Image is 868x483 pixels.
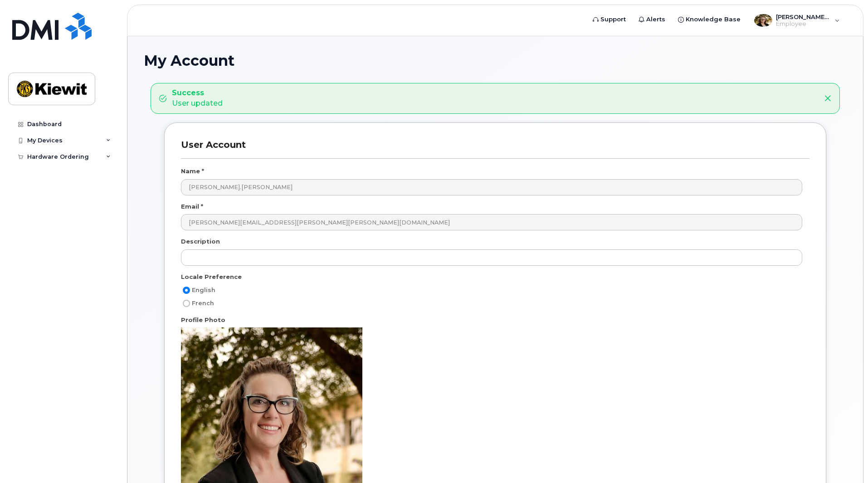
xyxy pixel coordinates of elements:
[181,167,204,176] label: Name *
[192,287,215,293] span: English
[181,139,809,159] h3: User Account
[181,202,203,211] label: Email *
[183,287,190,294] input: English
[172,88,223,109] div: User updated
[183,300,190,307] input: French
[181,237,220,246] label: Description
[144,53,847,68] h1: My Account
[181,316,225,324] label: Profile Photo
[172,88,223,98] strong: Success
[181,273,242,281] label: Locale Preference
[192,300,214,307] span: French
